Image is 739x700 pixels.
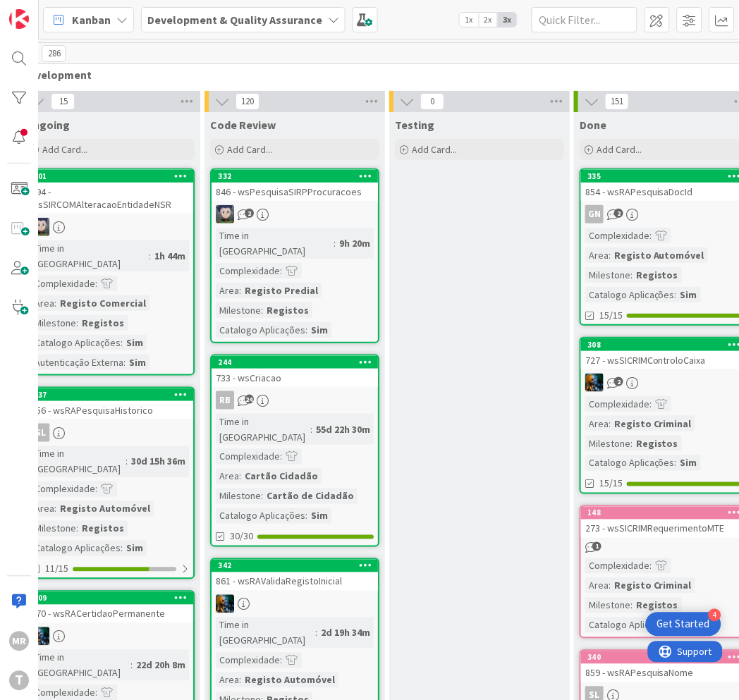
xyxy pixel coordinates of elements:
span: Add Card... [42,143,87,156]
div: 1h 44m [151,248,189,264]
span: 3x [498,13,517,27]
span: 286 [42,45,66,62]
span: Code Review [210,118,276,132]
span: : [95,276,97,291]
span: : [305,508,307,524]
div: 244 [218,357,378,367]
div: 244733 - wsCriacao [212,356,378,387]
div: Registo Comercial [56,295,149,311]
div: 342861 - wsRAValidaRegistoInicial [212,560,378,591]
span: 15/15 [599,308,623,323]
div: Complexidade [585,396,649,412]
span: : [280,263,282,278]
div: Open Get Started checklist, remaining modules: 4 [646,613,721,637]
div: 332 [218,171,378,181]
div: Complexidade [31,481,95,497]
div: Complexidade [216,653,280,668]
div: RB [212,391,378,410]
img: LS [31,218,49,236]
span: : [130,658,133,673]
div: Area [585,578,609,594]
div: Time in [GEOGRAPHIC_DATA] [216,228,334,259]
span: 120 [236,93,259,110]
img: LS [216,205,234,223]
div: 794 - wsSIRCOMAlteracaoEntidadeNSR [27,183,193,214]
span: 15/15 [599,477,623,491]
div: Cartão Cidadão [241,469,322,484]
div: Area [216,469,239,484]
div: SL [31,424,49,442]
span: : [609,578,611,594]
span: : [649,558,652,574]
span: : [630,267,633,283]
div: Registo Automóvel [611,247,708,263]
div: JC [212,595,378,613]
div: MR [9,632,29,651]
span: Add Card... [597,143,642,156]
div: Complexidade [585,228,649,243]
div: Get Started [657,618,710,632]
div: 2d 19h 34m [317,625,374,641]
div: Registo Criminal [611,416,695,431]
div: Cartão de Cidadão [263,489,358,504]
div: Milestone [585,436,630,451]
div: Complexidade [216,449,280,465]
span: Add Card... [227,143,272,156]
span: : [649,228,652,243]
span: 2 [614,377,623,386]
div: Catalogo Aplicações [585,287,675,302]
div: Sim [123,541,147,556]
div: Sim [677,455,701,471]
div: Registos [633,598,682,613]
span: : [280,449,282,465]
span: : [95,481,97,497]
span: 2 [614,209,623,218]
span: : [121,335,123,350]
div: SL [27,424,193,442]
span: : [123,355,126,370]
div: Area [585,416,609,431]
input: Quick Filter... [532,7,637,32]
span: 11/15 [45,562,68,577]
div: Registo Automóvel [241,673,338,688]
div: Catalogo Aplicações [216,322,305,338]
div: Registos [633,267,682,283]
div: Sim [677,287,701,302]
div: 733 - wsCriacao [212,369,378,387]
span: 1x [460,13,479,27]
span: : [609,416,611,431]
div: Registos [633,436,682,451]
img: JC [216,595,234,613]
span: : [675,287,677,302]
div: 856 - wsRAPesquisaHistorico [27,401,193,419]
span: 15 [51,93,75,110]
span: : [280,653,282,668]
div: 101794 - wsSIRCOMAlteracaoEntidadeNSR [27,170,193,214]
div: 209870 - wsRACertidaoPermanente [27,592,193,623]
img: JC [585,374,604,392]
div: Catalogo Aplicações [585,455,675,471]
div: 337 [33,390,193,400]
div: Catalogo Aplicações [31,335,121,350]
div: Time in [GEOGRAPHIC_DATA] [216,414,310,445]
span: : [54,501,56,517]
div: 9h 20m [336,235,374,251]
div: 209 [33,594,193,603]
div: Complexidade [216,263,280,278]
span: : [149,248,151,264]
div: Complexidade [31,276,95,291]
span: : [305,322,307,338]
div: 337 [27,388,193,401]
div: Registo Predial [241,283,322,298]
span: 2 [245,209,254,218]
div: JC [27,627,193,646]
div: Catalogo Aplicações [585,618,675,633]
div: Milestone [216,302,261,318]
b: Development & Quality Assurance [147,13,322,27]
div: Sim [307,508,331,524]
div: Registo Automóvel [56,501,154,517]
div: 861 - wsRAValidaRegistoInicial [212,572,378,591]
div: Complexidade [585,558,649,574]
span: : [630,436,633,451]
span: Testing [395,118,434,132]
